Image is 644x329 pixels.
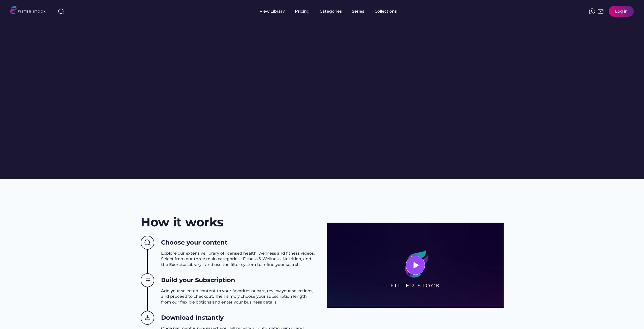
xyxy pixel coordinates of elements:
img: search-normal%203.svg [58,8,64,14]
img: meteor-icons_whatsapp%20%281%29.svg [589,8,595,14]
h3: Add your selected content to your favorites or cart, review your selections, and proceed to check... [161,288,317,305]
h3: Build your Subscription [161,276,235,284]
div: Collections [375,9,397,14]
img: LOGO.svg [10,6,50,16]
div: fvck [320,3,326,8]
img: 3977569478e370cc298ad8aabb12f348.png [327,223,504,308]
img: Group%201000002438.svg [141,273,154,287]
div: View Library [260,9,285,14]
div: Series [352,9,364,14]
div: Log in [615,9,628,14]
h3: Download Instantly [161,313,224,322]
h2: How it works [141,214,223,231]
div: Pricing [295,9,310,14]
h3: Choose your content [161,238,227,247]
h3: Explore our extensive library of licensed health, wellness and fitness videos. Select from our th... [161,251,317,267]
img: Frame%2051.svg [598,8,604,14]
img: Group%201000002439.svg [141,311,154,325]
img: Group%201000002437%20%282%29.svg [141,236,154,250]
div: Categories [320,9,342,14]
